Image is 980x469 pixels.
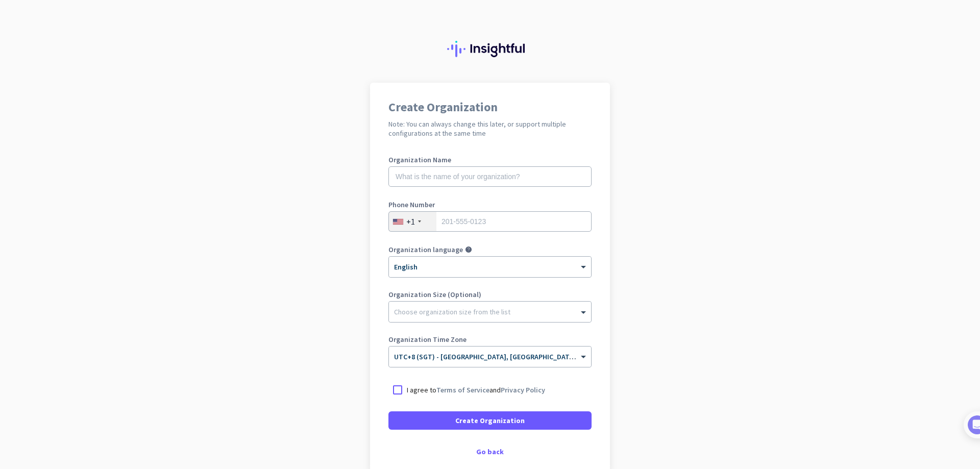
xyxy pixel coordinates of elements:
input: 201-555-0123 [388,211,592,232]
i: help [465,246,472,253]
p: I agree to and [407,385,545,395]
span: Create Organization [455,415,525,426]
label: Organization Time Zone [388,336,592,343]
div: Go back [388,448,592,455]
label: Organization Size (Optional) [388,291,592,298]
button: Create Organization [388,411,592,430]
label: Organization language [388,246,463,253]
label: Phone Number [388,201,592,208]
h2: Note: You can always change this later, or support multiple configurations at the same time [388,119,592,138]
a: Terms of Service [436,385,489,394]
input: What is the name of your organization? [388,166,592,187]
h1: Create Organization [388,101,592,113]
label: Organization Name [388,156,592,163]
a: Privacy Policy [501,385,545,394]
img: Insightful [447,41,533,57]
div: +1 [406,216,415,227]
